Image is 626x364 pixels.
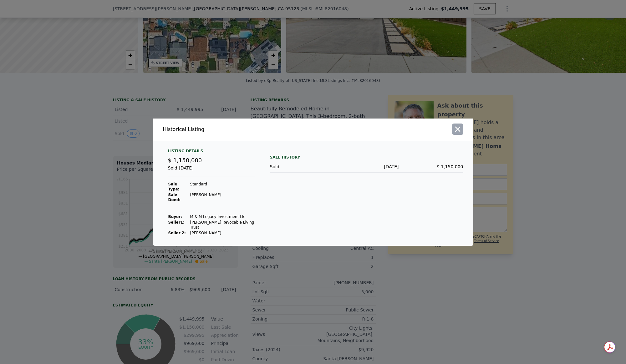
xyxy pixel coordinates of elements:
div: Sold [270,164,334,170]
div: [DATE] [334,164,399,170]
span: $ 1,150,000 [168,157,202,164]
strong: Seller 2: [168,231,186,235]
td: M & M Legacy Investment Llc [190,214,255,220]
strong: Buyer : [168,215,182,219]
div: Listing Details [168,149,255,156]
td: Standard [190,181,255,192]
div: Historical Listing [163,126,311,133]
div: Sold [DATE] [168,165,255,176]
strong: Seller 1 : [168,220,185,225]
div: Sale History [270,154,463,161]
strong: Sale Deed: [168,193,181,202]
td: [PERSON_NAME] Revocable Living Trust [190,220,255,230]
strong: Sale Type: [168,182,180,191]
td: [PERSON_NAME] [190,192,255,203]
span: $ 1,150,000 [437,164,463,169]
td: [PERSON_NAME] [190,230,255,236]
